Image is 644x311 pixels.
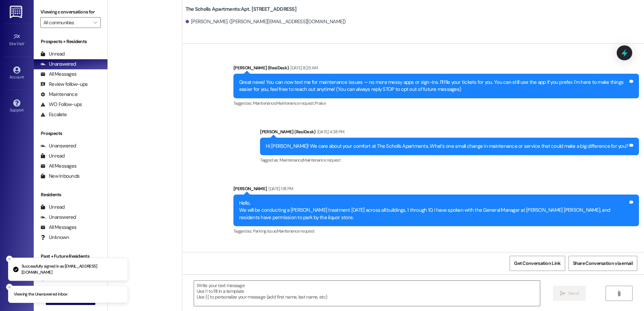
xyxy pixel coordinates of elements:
[233,226,639,236] div: Tagged as:
[24,40,25,45] span: •
[276,100,315,106] span: Maintenance request ,
[40,101,82,108] div: WO Follow-ups
[93,20,97,25] i: 
[40,214,76,221] div: Unanswered
[239,79,628,93] div: Great news! You can now text me for maintenance issues — no more messy apps or sign-ins. I'll fil...
[43,17,90,28] input: All communities
[233,98,639,108] div: Tagged as:
[40,7,101,17] label: Viewing conversations for
[40,234,69,241] div: Unknown
[40,111,67,118] div: Escalate
[40,61,76,68] div: Unanswered
[514,260,560,267] span: Get Conversation Link
[40,173,79,180] div: New Inbounds
[40,81,88,88] div: Review follow-ups
[3,31,30,49] a: Site Visit •
[303,157,341,163] span: Maintenance request
[186,6,296,13] b: The Scholls Apartments: Apt. [STREET_ADDRESS]
[34,191,107,198] div: Residents
[568,290,579,297] span: Send
[40,142,76,149] div: Unanswered
[560,291,565,296] i: 
[6,256,13,263] button: Close toast
[239,200,628,221] div: Hello, We will be conducting a [PERSON_NAME] treatment [DATE] across all buildings, 1 through 10....
[3,64,30,82] a: Account
[3,97,30,115] a: Support
[316,128,345,135] div: [DATE] 4:38 PM
[34,38,107,45] div: Prospects + Residents
[616,291,621,296] i: 
[40,204,65,211] div: Unread
[40,152,65,160] div: Unread
[267,185,293,192] div: [DATE] 1:18 PM
[315,100,326,106] span: Praise
[40,224,76,231] div: All Messages
[280,157,303,163] span: Maintenance ,
[22,264,122,275] p: Successfully signed in as [EMAIL_ADDRESS][DOMAIN_NAME]
[266,143,628,150] div: Hi [PERSON_NAME]! We care about your comfort at The Scholls Apartments. What's one small change i...
[289,64,318,71] div: [DATE] 8:29 AM
[569,256,637,271] button: Share Conversation via email
[14,291,67,298] p: Viewing the Unanswered inbox
[573,260,633,267] span: Share Conversation via email
[40,71,76,78] div: All Messages
[233,64,639,74] div: [PERSON_NAME] (ResiDesk)
[6,284,13,290] button: Close toast
[40,163,76,170] div: All Messages
[233,185,639,195] div: [PERSON_NAME]
[260,155,639,165] div: Tagged as:
[34,130,107,137] div: Prospects
[253,228,277,234] span: Parking issue ,
[260,128,639,138] div: [PERSON_NAME] (ResiDesk)
[553,286,586,301] button: Send
[40,91,77,98] div: Maintenance
[277,228,315,234] span: Maintenance request
[40,50,65,58] div: Unread
[186,18,346,25] div: [PERSON_NAME]. ([PERSON_NAME][EMAIL_ADDRESS][DOMAIN_NAME])
[510,256,565,271] button: Get Conversation Link
[10,6,24,18] img: ResiDesk Logo
[253,100,276,106] span: Maintenance ,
